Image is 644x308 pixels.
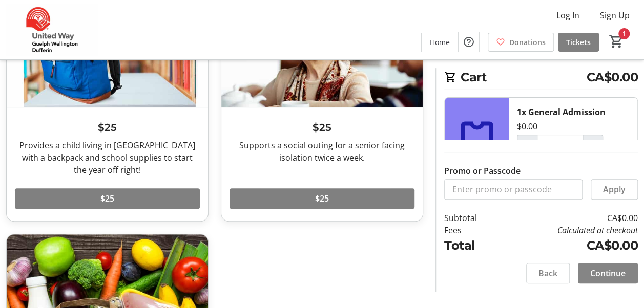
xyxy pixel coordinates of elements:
button: Sign Up [592,7,638,24]
button: Continue [578,263,638,283]
input: General Admission Quantity [537,135,583,155]
a: Donations [488,33,554,52]
button: Apply [591,179,638,200]
button: Decrement by one [517,135,537,155]
span: $25 [100,192,114,205]
span: Sign Up [600,9,630,21]
span: Tickets [566,37,591,48]
td: Subtotal [444,212,500,224]
h3: $25 [15,120,200,135]
button: Log In [548,7,588,24]
h3: $25 [230,120,414,135]
h2: Cart [444,68,638,89]
label: Promo or Passcode [444,165,521,177]
span: Log In [556,9,579,21]
button: $25 [230,188,414,209]
td: Calculated at checkout [500,224,638,236]
button: Cart [607,32,626,51]
button: Back [526,263,570,283]
td: Total [444,236,500,255]
td: CA$0.00 [500,212,638,224]
div: 1x General Admission [517,106,606,118]
span: Back [538,267,557,279]
button: Increment by one [583,135,603,155]
button: $25 [15,188,200,209]
input: Enter promo or passcode [444,179,583,200]
td: CA$0.00 [500,236,638,255]
span: Continue [590,267,626,279]
span: CA$0.00 [587,68,638,86]
span: Apply [603,183,626,195]
img: United Way Guelph Wellington Dufferin's Logo [6,4,97,55]
span: Donations [509,37,546,48]
button: Help [459,32,479,52]
span: $25 [315,192,329,205]
div: $0.00 [517,120,537,133]
span: Home [430,37,450,48]
a: Home [422,33,458,52]
div: Provides a child living in [GEOGRAPHIC_DATA] with a backpack and school supplies to start the yea... [15,139,200,176]
td: Fees [444,224,500,236]
a: Tickets [558,33,599,52]
div: Supports a social outing for a senior facing isolation twice a week. [230,139,414,164]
